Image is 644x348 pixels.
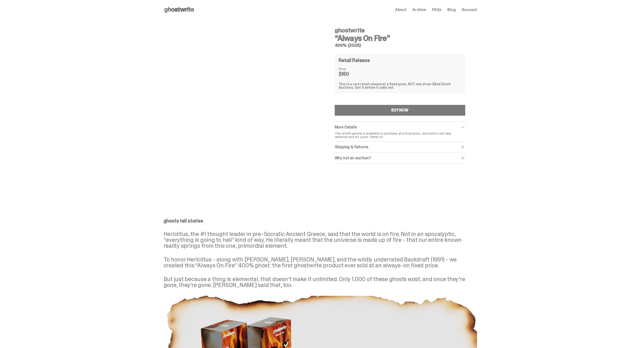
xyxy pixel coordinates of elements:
[462,8,477,12] a: Account
[335,105,465,116] button: BUY NOW
[335,132,465,138] p: This 400% ghosts is available to purchase at a fixed price. Just add to cart and checkout and it'...
[432,8,441,12] a: FAQs
[335,27,465,33] h4: ghostwrite
[164,257,477,268] p: To honor Hericlitus - along with [PERSON_NAME], [PERSON_NAME], and the wildly underrated Backdraf...
[335,124,357,130] span: More Details
[164,218,477,223] p: ghosts tell stories
[164,276,477,288] p: But just because a thing is elemental, that doesn’t make it unlimited. Only 1,000 of these ghosts...
[339,82,461,89] div: This is a rare retail release at a fixed price, NOT one of our Blind Dutch Auctions. Get it befor...
[335,34,465,42] h3: “Always On Fire”
[335,145,465,149] div: Shipping & Returns
[447,8,455,12] a: Blog
[339,58,370,63] h4: Retail Release
[412,8,426,12] a: Archive
[395,8,406,12] a: About
[391,108,408,112] div: BUY NOW
[339,67,363,71] dt: Price
[335,156,465,161] div: Why not an auction?
[339,72,363,76] dd: $150
[335,43,465,48] h5: 400% (2025)
[164,231,477,249] p: Hericlitus, the #1 thought leader in pre-Socratic Ancient Greece, said that the world is on fire....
